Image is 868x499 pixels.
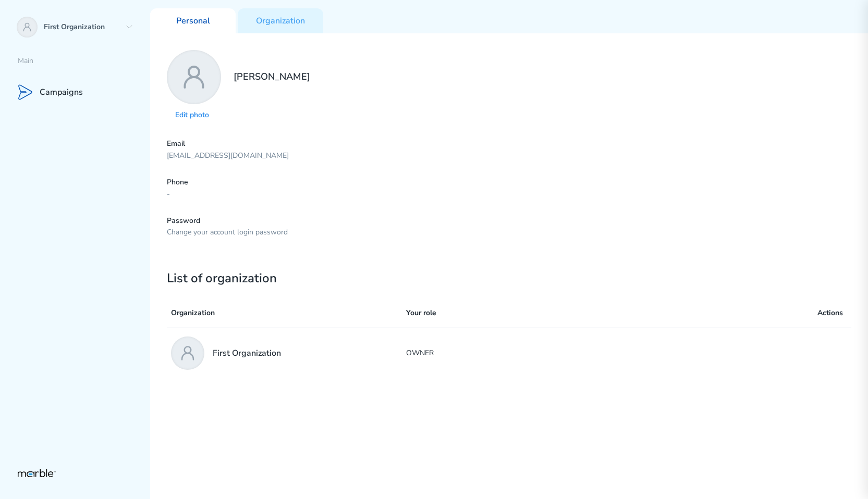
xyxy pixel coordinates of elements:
p: Actions [742,307,843,319]
p: Change your account login password [167,228,851,238]
p: OWNER [406,347,742,359]
p: Main [18,56,150,66]
p: Organization [256,16,305,27]
p: Campaigns [40,87,83,98]
p: First Organization [44,22,121,32]
p: Edit photo [175,110,213,120]
p: Email [167,139,851,149]
h2: List of organization [167,271,851,286]
p: Personal [176,16,210,27]
h2: [PERSON_NAME] [234,71,310,122]
p: Your role [406,307,742,319]
p: Organization [171,307,406,319]
p: - [167,190,851,199]
p: First Organization [213,347,281,359]
p: Phone [167,178,851,188]
p: [EMAIL_ADDRESS][DOMAIN_NAME] [167,151,851,161]
p: Password [167,216,851,226]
